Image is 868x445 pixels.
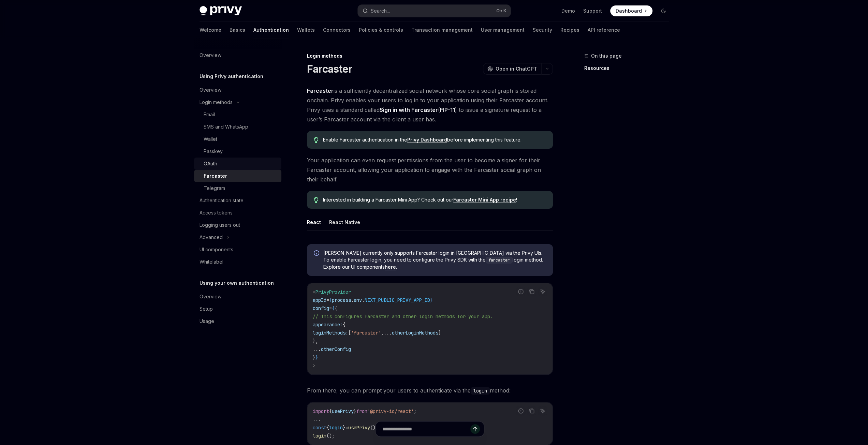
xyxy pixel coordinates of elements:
div: SMS and WhatsApp [204,123,248,131]
span: otherConfig [321,346,351,352]
a: Whitelabel [194,256,281,268]
div: OAuth [204,160,217,168]
div: Authentication state [200,196,244,205]
span: = [329,305,332,311]
a: Privy Dashboard [407,137,447,143]
a: UI components [194,243,281,256]
a: Demo [561,8,575,14]
span: ] [438,330,441,336]
h1: Farcaster [307,63,352,75]
button: Toggle dark mode [658,5,669,16]
span: config [313,305,329,311]
input: Ask a question... [382,421,470,436]
button: React [307,214,321,230]
span: From there, you can prompt your users to authenticate via the method: [307,386,553,395]
img: dark logo [200,6,242,16]
div: Overview [200,86,221,94]
span: loginMethods: [313,330,348,336]
span: Interested in building a Farcaster Mini App? Check out our ! [323,196,546,203]
h5: Using Privy authentication [200,72,263,80]
div: Passkey [204,147,223,155]
a: User management [481,22,525,38]
span: > [313,362,315,369]
span: process [332,297,351,303]
a: Email [194,108,281,121]
a: Recipes [560,22,579,38]
a: Logging users out [194,219,281,231]
a: Passkey [194,145,281,158]
a: API reference [588,22,620,38]
code: login [471,387,490,395]
a: OAuth [194,158,281,170]
a: Farcaster Mini App recipe [453,197,516,203]
div: Overview [200,51,221,59]
a: Dashboard [610,5,652,16]
span: ; [414,408,416,414]
a: Farcaster [307,87,334,94]
div: Overview [200,293,221,301]
span: . [362,297,365,303]
a: Connectors [323,22,351,38]
div: Logging users out [200,221,240,229]
a: Overview [194,49,281,61]
button: Report incorrect code [516,406,525,415]
a: Authentication [253,22,289,38]
button: Copy the contents from the code block [527,406,536,415]
a: Setup [194,303,281,315]
span: . [351,297,354,303]
span: '@privy-io/react' [367,408,414,414]
a: Usage [194,315,281,327]
a: Farcaster [194,170,281,182]
button: Ask AI [538,287,547,296]
a: Wallets [297,22,315,38]
span: NEXT_PUBLIC_PRIVY_APP_ID [365,297,430,303]
svg: Info [314,250,321,257]
span: } [354,408,356,414]
span: Ctrl K [496,8,506,14]
a: here [385,264,396,270]
a: Overview [194,84,281,96]
button: Copy the contents from the code block [527,287,536,296]
span: Enable Farcaster authentication in the before implementing this feature. [323,136,546,143]
button: Advanced [194,231,281,243]
span: appId [313,297,326,303]
span: On this page [591,52,622,60]
span: } [313,354,315,360]
a: Support [583,8,602,14]
span: [PERSON_NAME] currently only supports Farcaster login in [GEOGRAPHIC_DATA] via the Privy UIs. To ... [323,250,546,270]
div: Email [204,110,215,119]
span: { [329,408,332,414]
button: Login methods [194,96,281,108]
div: Access tokens [200,209,233,217]
a: Transaction management [411,22,473,38]
span: = [326,297,329,303]
div: Telegram [204,184,225,192]
div: Search... [371,7,390,15]
a: SMS and WhatsApp [194,121,281,133]
a: Policies & controls [359,22,403,38]
a: Welcome [200,22,221,38]
span: appearance: [313,322,343,328]
h5: Using your own authentication [200,279,274,287]
span: from [356,408,367,414]
span: [ [348,330,351,336]
span: ... [313,346,321,352]
span: 'farcaster' [351,330,381,336]
div: Login methods [200,98,233,106]
div: Whitelabel [200,258,223,266]
span: { [332,305,335,311]
a: FIP-11 [440,106,455,114]
a: Resources [584,63,674,74]
a: Telegram [194,182,281,194]
span: { [343,322,345,328]
span: is a sufficiently decentralized social network whose core social graph is stored onchain. Privy e... [307,86,553,124]
div: Advanced [200,233,223,241]
span: } [315,354,318,360]
span: env [354,297,362,303]
span: Open in ChatGPT [496,65,537,72]
span: Dashboard [616,8,642,14]
div: Usage [200,317,214,325]
div: UI components [200,246,233,254]
button: Search...CtrlK [358,5,511,17]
